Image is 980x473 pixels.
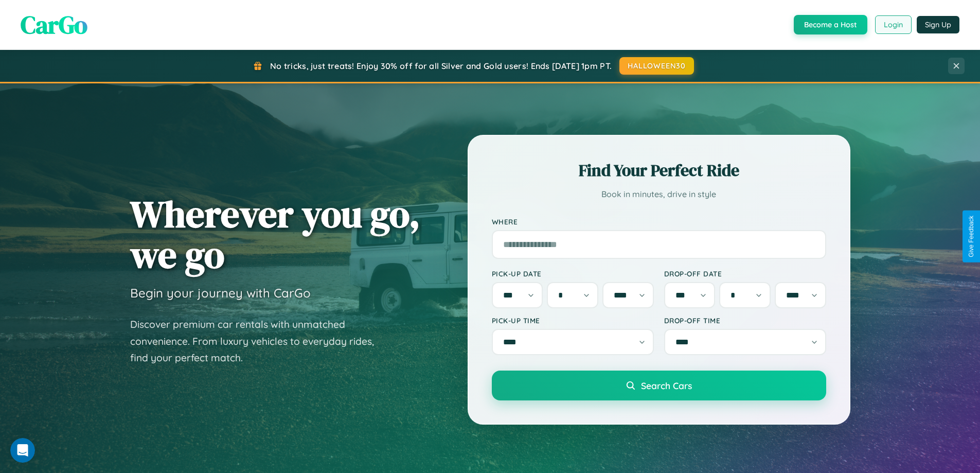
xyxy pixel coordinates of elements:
[664,269,826,278] label: Drop-off Date
[492,159,826,182] h2: Find Your Perfect Ride
[664,316,826,325] label: Drop-off Time
[10,438,35,463] iframe: Intercom live chat
[492,316,654,325] label: Pick-up Time
[492,217,826,226] label: Where
[794,15,867,34] button: Become a Host
[130,194,420,275] h1: Wherever you go, we go
[492,187,826,202] p: Book in minutes, drive in style
[492,269,654,278] label: Pick-up Date
[492,371,826,400] button: Search Cars
[270,61,612,71] span: No tricks, just treats! Enjoy 30% off for all Silver and Gold users! Ends [DATE] 1pm PT.
[917,16,959,33] button: Sign Up
[641,380,692,391] span: Search Cars
[619,57,694,75] button: HALLOWEEN30
[875,15,912,34] button: Login
[21,8,87,42] span: CarGo
[968,216,975,257] div: Give Feedback
[130,285,311,301] h3: Begin your journey with CarGo
[130,316,387,366] p: Discover premium car rentals with unmatched convenience. From luxury vehicles to everyday rides, ...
